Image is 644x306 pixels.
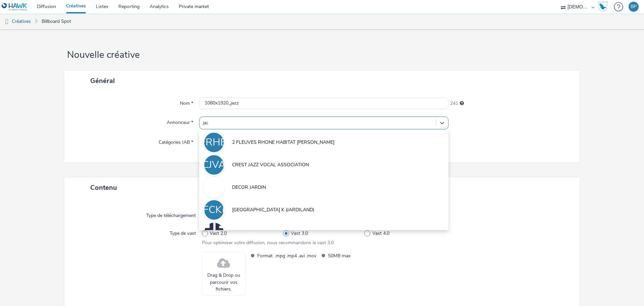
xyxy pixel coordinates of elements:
a: Hawk Academy [598,1,610,12]
span: Général [90,76,115,85]
span: Format: .mpg .mp4 .avi .mov [257,252,316,260]
div: 255 caractères maximum [460,100,464,107]
span: Jaguar [PERSON_NAME] [232,229,284,236]
img: DECOR JARDIN [204,178,224,197]
h1: Nouvelle créative [64,49,580,61]
div: CJVA [202,156,226,174]
span: Vast 2.0 [210,230,227,237]
label: Nom * [177,97,196,107]
div: FCK( [203,201,225,219]
span: Vast 3.0 [291,230,308,237]
span: Drag & Drop ou parcourir vos fichiers. [206,272,242,293]
label: Type de téléchargement [144,210,199,219]
span: DECOR JARDIN [232,184,266,191]
img: Hawk Academy [598,1,608,12]
img: Jaguar Hess [204,223,224,242]
label: Type de vast [167,227,199,237]
span: Contenu [90,183,117,192]
span: Vast 4.0 [372,230,389,237]
label: Annonceur * [164,117,196,126]
span: Pour optimiser votre diffusion, nous recommandons le vast 3.0 [202,239,334,246]
span: 50MB max [328,252,387,260]
span: CREST JAZZ VOCAL ASSOCIATION [232,162,309,168]
label: Catégories IAB * [156,136,196,146]
img: undefined Logo [2,3,28,11]
input: Nom [199,97,448,109]
span: 2 FLEUVES RHONE HABITAT [PERSON_NAME] [232,139,334,146]
img: dooh [3,18,10,25]
div: 2FRHBV [194,133,234,152]
a: Billboard Spot [38,13,74,30]
div: BP [631,2,637,12]
span: [GEOGRAPHIC_DATA] K (JARDILAND) [232,207,314,213]
span: 241 [450,100,458,107]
